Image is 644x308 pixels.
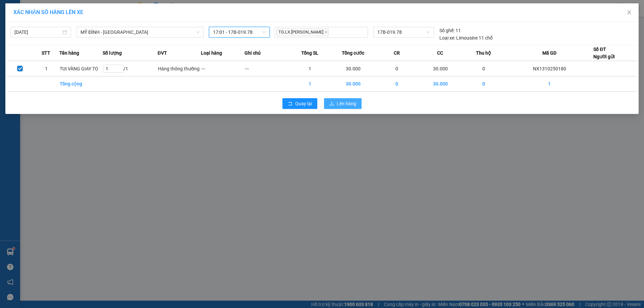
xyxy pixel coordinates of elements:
span: TG.LX.[PERSON_NAME] [276,28,329,36]
td: 30.000 [331,76,375,91]
span: close [324,30,328,34]
span: Số lượng [103,49,122,57]
td: 0 [462,76,506,91]
td: 30.000 [419,76,462,91]
button: Close [620,3,639,22]
td: TUI VÀNG GIAY TO [59,61,103,76]
div: Số ĐT Người gửi [593,46,615,60]
td: Hàng thông thường [158,61,201,76]
span: down [196,30,200,34]
div: Limousine 11 chỗ [439,34,493,42]
button: uploadLên hàng [324,98,362,109]
span: Tên hàng [59,49,79,57]
span: Loại hàng [201,49,222,57]
td: / 1 [103,61,157,76]
span: ĐVT [158,49,167,57]
td: --- [245,61,288,76]
span: close [627,10,632,15]
span: Số ghế: [439,27,454,34]
td: 0 [375,61,419,76]
span: Tổng SL [301,49,318,57]
span: Loại xe: [439,34,455,42]
span: XÁC NHẬN SỐ HÀNG LÊN XE [13,9,83,15]
span: MỸ ĐÌNH - THÁI BÌNH [80,27,200,37]
span: 17:01 - 17B-019.78 [213,27,266,37]
span: 17B-019.78 [377,27,430,37]
td: 0 [375,76,419,91]
td: 1 [288,76,332,91]
span: rollback [288,101,292,107]
td: 30.000 [419,61,462,76]
span: CC [437,49,443,57]
span: Mã GD [542,49,556,57]
span: CR [394,49,400,57]
span: Tổng cước [342,49,364,57]
td: 30.000 [331,61,375,76]
td: 1 [288,61,332,76]
td: NX1310250180 [505,61,593,76]
button: rollbackQuay lại [282,98,317,109]
span: Lên hàng [337,100,356,107]
div: 11 [439,27,461,34]
input: 13/10/2025 [14,28,61,36]
span: Quay lại [295,100,312,107]
span: upload [329,101,334,107]
span: Thu hộ [476,49,491,57]
td: 0 [462,61,506,76]
td: 1 [33,61,59,76]
td: 1 [505,76,593,91]
td: --- [201,61,245,76]
span: Ghi chú [245,49,261,57]
td: Tổng cộng [59,76,103,91]
span: STT [42,49,50,57]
